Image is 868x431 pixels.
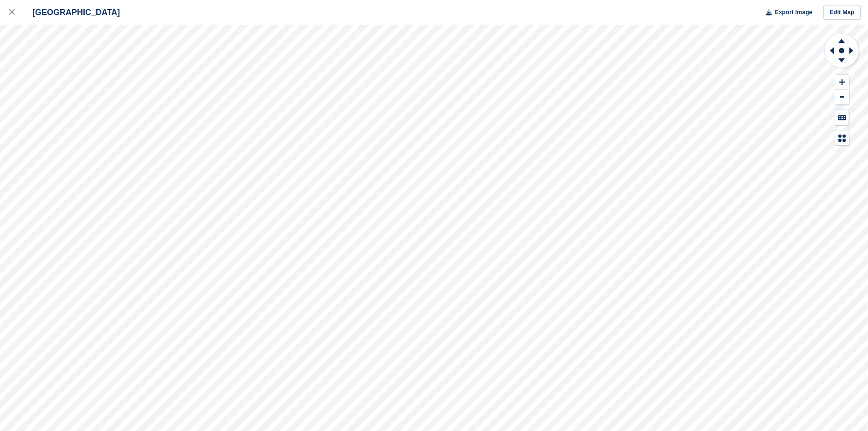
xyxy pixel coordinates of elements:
button: Zoom Out [835,90,849,105]
button: Zoom In [835,75,849,90]
div: [GEOGRAPHIC_DATA] [24,7,120,18]
button: Keyboard Shortcuts [835,110,849,125]
button: Export Image [760,5,812,20]
a: Edit Map [823,5,861,20]
button: Map Legend [835,130,849,145]
span: Export Image [775,8,812,17]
